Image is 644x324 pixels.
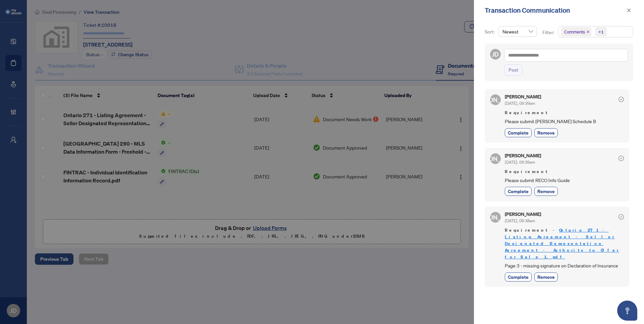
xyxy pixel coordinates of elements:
[508,129,529,136] span: Complete
[561,27,591,36] span: Comments
[485,28,496,35] p: Sort:
[505,187,532,196] button: Complete
[505,212,541,217] h5: [PERSON_NAME]
[492,50,499,59] span: JD
[537,273,555,280] span: Remove
[505,109,624,116] span: Requirement
[504,64,523,76] button: Post
[485,5,625,15] div: Transaction Communication
[505,227,624,260] span: Requirement -
[505,160,535,165] span: [DATE], 09:39am
[537,129,555,136] span: Remove
[505,128,532,137] button: Complete
[505,117,624,125] span: Please submit [PERSON_NAME] Schedule B
[619,214,624,220] span: check-circle
[534,272,558,281] button: Remove
[619,156,624,161] span: check-circle
[617,301,637,321] button: Open asap
[505,176,624,184] span: Please submit RECO Info Guide
[505,153,541,158] h5: [PERSON_NAME]
[586,30,590,33] span: close
[472,213,519,222] span: [PERSON_NAME]
[508,188,529,195] span: Complete
[505,218,535,223] span: [DATE], 09:38am
[542,29,555,36] p: Filter:
[505,168,624,175] span: Requirement
[502,26,533,36] span: Newest
[505,272,532,281] button: Complete
[534,187,558,196] button: Remove
[619,97,624,102] span: check-circle
[564,28,585,35] span: Comments
[537,188,555,195] span: Remove
[505,227,619,260] a: Ontario 271 - Listing Agreement - Seller Designated Representation Agreement - Authority to Offer...
[598,28,604,35] div: +1
[472,95,519,104] span: [PERSON_NAME]
[505,94,541,99] h5: [PERSON_NAME]
[505,262,624,269] span: Page 3 - missing signature on Declaration of Insurance
[508,273,529,280] span: Complete
[505,101,535,106] span: [DATE], 09:39am
[534,128,558,137] button: Remove
[627,8,631,13] span: close
[472,154,519,163] span: [PERSON_NAME]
